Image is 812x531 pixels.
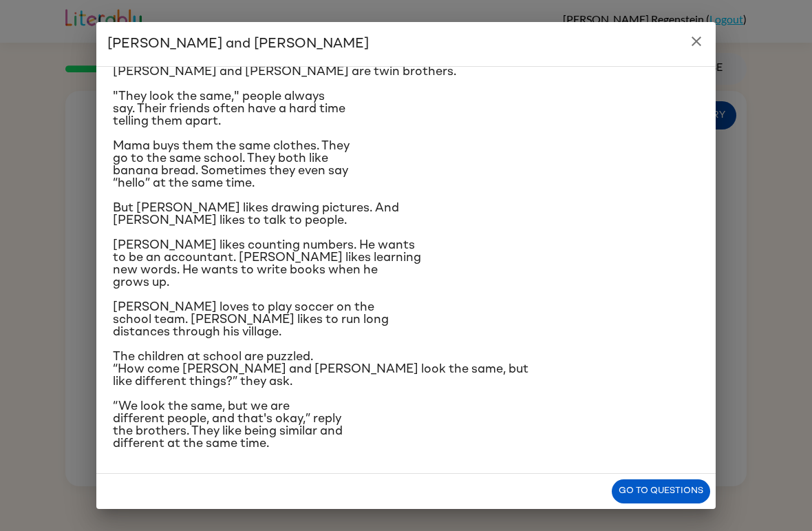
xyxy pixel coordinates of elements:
[113,239,421,289] span: [PERSON_NAME] likes counting numbers. He wants to be an accountant. [PERSON_NAME] likes learning ...
[113,202,399,227] span: But [PERSON_NAME] likes drawing pictures. And [PERSON_NAME] likes to talk to people.
[113,90,345,127] span: "They look the same," people always say. Their friends often have a hard time telling them apart.
[113,301,389,338] span: [PERSON_NAME] loves to play soccer on the school team. [PERSON_NAME] likes to run long distances ...
[113,140,350,189] span: Mama buys them the same clothes. They go to the same school. They both like banana bread. Sometim...
[96,22,716,66] h2: [PERSON_NAME] and [PERSON_NAME]
[113,65,456,78] span: [PERSON_NAME] and [PERSON_NAME] are twin brothers.
[683,28,710,55] button: close
[113,351,528,388] span: The children at school are puzzled. “How come [PERSON_NAME] and [PERSON_NAME] look the same, but ...
[113,400,343,450] span: “We look the same, but we are different people, and that's okay,” reply the brothers. They like b...
[612,479,710,503] button: Go to questions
